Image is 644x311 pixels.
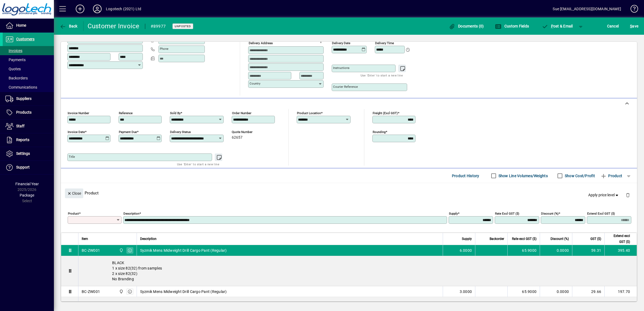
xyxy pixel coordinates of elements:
[170,111,181,115] mat-label: Sold by
[3,74,54,83] a: Backorders
[170,130,191,134] mat-label: Delivery status
[460,248,472,253] span: 6.0000
[512,236,536,242] span: Rate excl GST ($)
[82,236,88,242] span: Item
[16,124,25,128] span: Staff
[495,212,519,215] mat-label: Rate excl GST ($)
[621,188,634,201] button: Delete
[490,236,504,242] span: Backorder
[448,21,485,31] button: Documents (0)
[3,92,54,106] a: Suppliers
[175,25,191,28] span: Unposted
[3,106,54,119] a: Products
[540,245,572,256] td: 0.0000
[60,24,78,28] span: Back
[160,47,168,51] mat-label: Phone
[604,286,637,297] td: 197.70
[564,173,595,179] label: Show Cost/Profit
[590,236,601,242] span: GST ($)
[16,96,32,101] span: Suppliers
[494,21,530,31] button: Custom Fields
[64,191,85,195] app-page-header-button: Close
[450,171,482,181] button: Product History
[572,286,604,297] td: 29.66
[71,4,89,14] button: Add
[3,83,54,92] a: Communications
[16,110,32,114] span: Products
[3,64,54,74] a: Quotes
[118,289,124,295] span: Central
[497,173,548,179] label: Show Line Volumes/Weights
[587,212,615,215] mat-label: Extend excl GST ($)
[82,289,100,294] div: BC-ZW001
[333,85,358,89] mat-label: Courier Reference
[65,188,83,198] button: Close
[495,24,529,28] span: Custom Fields
[69,155,75,159] mat-label: Title
[5,58,26,62] span: Payments
[82,248,100,253] div: BC-ZW001
[630,22,638,30] span: ave
[16,23,26,27] span: Home
[16,37,34,41] span: Customers
[177,161,219,167] mat-hint: Use 'Enter' to start a new line
[54,21,84,31] app-page-header-button: Back
[15,182,39,186] span: Financial Year
[598,171,625,181] button: Product
[361,72,403,78] mat-hint: Use 'Enter' to start a new line
[630,24,632,28] span: S
[550,236,569,242] span: Discount (%)
[250,82,260,85] mat-label: Country
[89,4,106,14] button: Profile
[606,21,620,31] button: Cancel
[586,190,622,200] button: Apply price level
[600,172,622,180] span: Product
[629,21,640,31] button: Save
[452,172,479,180] span: Product History
[3,19,54,32] a: Home
[106,5,141,13] div: Logotech (2021) Ltd
[553,5,621,13] div: Sue [EMAIL_ADDRESS][DOMAIN_NAME]
[604,245,637,256] td: 395.40
[588,192,619,198] span: Apply price level
[140,289,227,294] span: Syzmik Mens Midweight Drill Cargo Pant (Regular)
[460,289,472,294] span: 3.0000
[373,111,398,115] mat-label: Freight (excl GST)
[5,48,22,53] span: Invoices
[3,120,54,133] a: Staff
[3,161,54,174] a: Support
[232,130,264,134] span: Quote number
[61,183,637,203] div: Product
[626,1,637,19] a: Knowledge Base
[68,212,79,215] mat-label: Product
[449,24,484,28] span: Documents (0)
[151,22,166,31] div: #89977
[511,289,536,294] div: 65.9000
[3,133,54,147] a: Reports
[572,245,604,256] td: 59.31
[118,247,124,253] span: Central
[68,130,85,134] mat-label: Invoice date
[16,138,29,142] span: Reports
[539,21,576,31] button: Post & Email
[140,248,227,253] span: Syzmik Mens Midweight Drill Cargo Pant (Regular)
[3,55,54,64] a: Payments
[20,193,34,197] span: Package
[78,256,637,286] div: BLACK 1 x size 82(32) from samples 2 x size 82(32) No Branding
[297,111,321,115] mat-label: Product location
[5,67,21,71] span: Quotes
[88,22,140,30] div: Customer Invoice
[607,22,619,30] span: Cancel
[16,151,30,156] span: Settings
[67,189,81,198] span: Close
[375,41,394,45] mat-label: Delivery time
[449,212,458,215] mat-label: Supply
[58,21,79,31] button: Back
[16,165,30,169] span: Support
[3,46,54,55] a: Invoices
[542,24,573,28] span: ost & Email
[5,85,37,89] span: Communications
[123,212,139,215] mat-label: Description
[373,130,386,134] mat-label: Rounding
[541,212,559,215] mat-label: Discount (%)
